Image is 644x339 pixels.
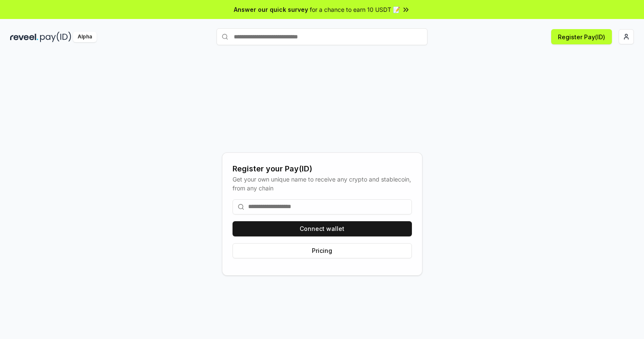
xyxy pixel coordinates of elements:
button: Connect wallet [233,221,412,236]
img: pay_id [40,32,71,42]
div: Alpha [73,32,97,42]
button: Register Pay(ID) [551,29,612,44]
img: reveel_dark [10,32,38,42]
span: for a chance to earn 10 USDT 📝 [310,5,400,14]
button: Pricing [233,243,412,258]
div: Register your Pay(ID) [233,163,412,175]
div: Get your own unique name to receive any crypto and stablecoin, from any chain [233,175,412,193]
span: Answer our quick survey [234,5,308,14]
